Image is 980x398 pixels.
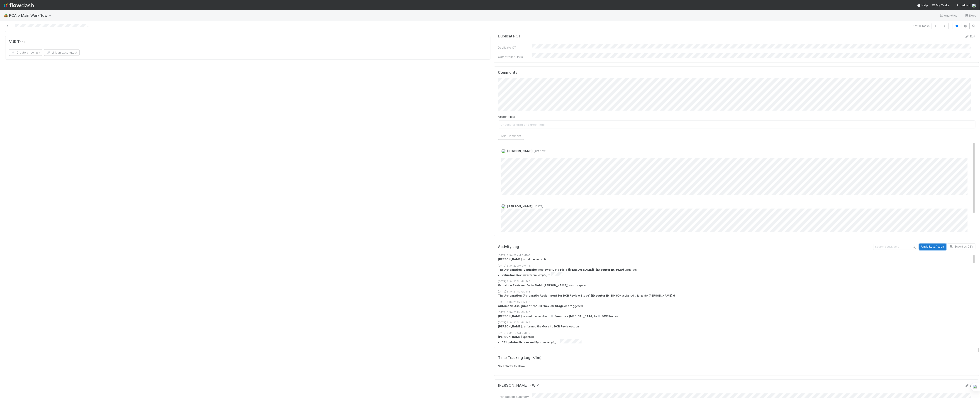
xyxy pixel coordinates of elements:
strong: [PERSON_NAME] [498,258,522,261]
strong: Valuation Reviewer [502,274,530,277]
div: Comptroller Links [498,54,532,59]
strong: [PERSON_NAME] [498,325,522,328]
strong: CT Updates Processed By [502,341,539,344]
img: logo-inverted-e16ddd16eac7371096b0.svg [4,1,34,9]
span: Finance - [MEDICAL_DATA] [550,315,593,318]
em: (empty) [546,341,556,344]
img: avatar_d7f67417-030a-43ce-a3ce-a315a3ccfd08.png [501,204,506,209]
h5: Duplicate CT [498,34,521,39]
div: [DATE] 6:34:21 AM GMT+8 [498,300,980,304]
div: [DATE] 6:34:27 AM GMT+8 [498,254,980,258]
span: AngelList [957,3,970,7]
strong: Move to DCR Review [541,325,571,328]
span: My Tasks [932,3,950,7]
div: Duplicate CT [498,45,532,50]
img: avatar_b6a6ccf4-6160-40f7-90da-56c3221167ae.png [972,3,976,8]
span: 🏕️ [4,13,8,17]
button: Export as CSV [947,244,975,250]
strong: [PERSON_NAME] [498,315,522,318]
em: (empty) [537,274,547,277]
span: DCR Review [597,315,619,318]
h5: Time Tracking Log ( <1m ) [498,356,541,360]
p: No activity to show. [498,364,975,369]
li: from to [502,272,980,278]
div: assigned this task to [498,294,980,298]
a: Edit [965,384,975,388]
a: The Automation "Valuation Reviewer Data Field ([PERSON_NAME])" (Executor ID: 5620) [498,268,624,272]
div: undid the last action [498,258,980,262]
strong: Automatic Assignment for DCR Review Stage [498,305,564,308]
button: Undo Last Action [919,244,946,250]
div: [DATE] 6:34:21 AM GMT+8 [498,290,980,294]
strong: [PERSON_NAME] G [648,294,675,297]
span: just now [533,149,546,153]
div: [DATE] 6:34:22 AM GMT+8 [498,264,980,268]
h5: [PERSON_NAME] - WIP [498,383,539,388]
span: [DATE] [533,205,543,208]
strong: [PERSON_NAME] [498,335,522,339]
span: [PERSON_NAME] [507,149,533,153]
div: was triggered [498,284,980,288]
div: [DATE] 6:34:16 AM GMT+8 [498,331,980,335]
a: Docs [965,13,976,18]
a: The Automation "Automatic Assignment for DCR Review Stage" (Executor ID: 18460) [498,294,621,297]
div: Help [917,3,928,7]
li: from to [502,339,980,345]
button: Link an existingtask [44,49,80,56]
input: Search activities... [873,244,919,250]
h5: VUR Task [9,40,26,44]
div: moved this task from to [498,314,980,319]
span: 1 of 20 tasks [913,24,930,28]
a: Edit [965,34,975,38]
div: [DATE] 6:34:21 AM GMT+8 [498,321,980,325]
div: updated: [498,268,980,278]
div: updated: [498,335,980,345]
label: Attach files: [498,114,515,119]
div: was triggered [498,304,980,308]
button: Add Comment [498,132,524,140]
button: Create a newtask [9,49,42,56]
strong: Valuation Reviewer Data Field ([PERSON_NAME]) [498,284,568,287]
h5: Activity Log [498,245,872,249]
a: My Tasks [932,3,950,7]
span: Choose or drag and drop file(s) [498,121,975,128]
div: performed the action. [498,325,980,329]
a: Analytics [940,13,958,18]
img: avatar_b6a6ccf4-6160-40f7-90da-56c3221167ae.png [501,149,506,153]
div: [DATE] 6:34:21 AM GMT+8 [498,280,980,284]
span: [PERSON_NAME] [507,204,533,208]
span: PCA > Main Workflow [9,13,54,18]
h5: Comments [498,70,975,75]
div: [DATE] 6:34:21 AM GMT+8 [498,311,980,314]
